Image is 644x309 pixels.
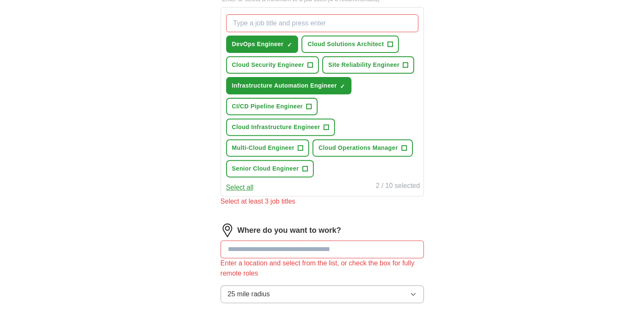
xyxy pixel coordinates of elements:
span: CI/CD Pipeline Engineer [232,102,303,111]
span: Senior Cloud Engineer [232,164,299,173]
span: Cloud Security Engineer [232,61,304,69]
span: ✓ [340,83,345,90]
span: Cloud Operations Manager [318,143,398,152]
button: Site Reliability Engineer [322,56,414,74]
button: DevOps Engineer✓ [226,36,299,53]
button: Infrastructure Automation Engineer✓ [226,77,352,94]
span: Cloud Solutions Architect [307,40,384,49]
button: Cloud Infrastructure Engineer [226,119,335,136]
button: Cloud Operations Manager [312,139,412,157]
label: Where do you want to work? [238,225,341,236]
span: ✓ [287,41,292,48]
img: location.png [221,223,234,237]
button: CI/CD Pipeline Engineer [226,98,318,115]
input: Type a job title and press enter [226,14,418,32]
span: 25 mile radius [228,289,270,299]
span: Multi-Cloud Engineer [232,143,295,152]
span: Cloud Infrastructure Engineer [232,123,321,132]
button: Multi-Cloud Engineer [226,139,310,157]
span: Infrastructure Automation Engineer [232,81,337,90]
div: Select at least 3 job titles [221,196,424,207]
div: Enter a location and select from the list, or check the box for fully remote roles [221,258,424,279]
span: DevOps Engineer [232,40,284,49]
button: Cloud Security Engineer [226,56,319,74]
button: Cloud Solutions Architect [301,36,398,53]
div: 2 / 10 selected [376,181,420,193]
span: Site Reliability Engineer [328,61,399,69]
button: Senior Cloud Engineer [226,160,314,177]
button: 25 mile radius [221,285,424,303]
button: Select all [226,182,254,193]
